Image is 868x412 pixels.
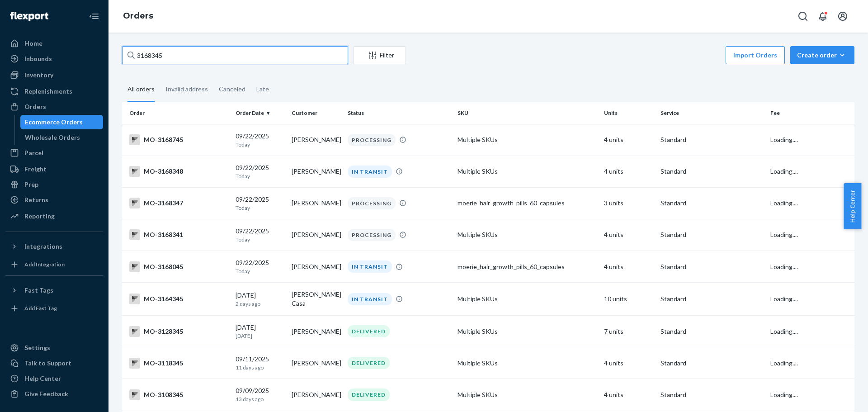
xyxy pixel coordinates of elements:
[767,251,854,283] td: Loading....
[5,99,103,114] a: Orders
[600,102,656,124] th: Units
[288,156,344,187] td: [PERSON_NAME]
[660,199,763,208] p: Standard
[24,71,53,80] div: Inventory
[767,102,854,124] th: Fee
[767,219,854,251] td: Loading....
[657,102,767,124] th: Service
[236,267,284,275] p: Today
[348,325,390,337] div: DELIVERED
[123,11,153,21] a: Orders
[348,229,396,241] div: PROCESSING
[236,332,284,340] p: [DATE]
[767,347,854,379] td: Loading....
[236,195,284,212] div: 09/22/2025
[236,227,284,243] div: 09/22/2025
[129,358,228,369] div: MO-3118345
[5,177,103,192] a: Prep
[454,124,600,156] td: Multiple SKUs
[5,239,103,254] button: Integrations
[236,258,284,275] div: 09/22/2025
[834,7,852,25] button: Open account menu
[600,379,656,411] td: 4 units
[24,304,57,312] div: Add Fast Tag
[5,36,103,51] a: Home
[24,343,50,352] div: Settings
[348,260,392,273] div: IN TRANSIT
[5,68,103,82] a: Inventory
[600,283,656,316] td: 10 units
[348,388,390,401] div: DELIVERED
[5,209,103,223] a: Reporting
[794,7,812,25] button: Open Search Box
[288,347,344,379] td: [PERSON_NAME]
[5,283,103,298] button: Fast Tags
[236,236,284,243] p: Today
[600,156,656,187] td: 4 units
[600,347,656,379] td: 4 units
[660,359,763,368] p: Standard
[165,77,208,101] div: Invalid address
[129,134,228,145] div: MO-3168745
[24,180,38,189] div: Prep
[354,51,406,60] div: Filter
[24,165,47,174] div: Freight
[288,187,344,219] td: [PERSON_NAME]
[348,293,392,305] div: IN TRANSIT
[236,291,284,308] div: [DATE]
[600,187,656,219] td: 3 units
[10,12,48,21] img: Flexport logo
[129,294,228,304] div: MO-3164345
[288,283,344,316] td: [PERSON_NAME] Casa
[844,183,861,229] button: Help Center
[5,84,103,99] a: Replenishments
[236,300,284,308] p: 2 days ago
[24,242,62,251] div: Integrations
[5,257,103,272] a: Add Integration
[288,219,344,251] td: [PERSON_NAME]
[24,102,46,111] div: Orders
[726,46,785,64] button: Import Orders
[660,230,763,239] p: Standard
[236,172,284,180] p: Today
[454,316,600,347] td: Multiple SKUs
[458,199,597,208] div: moerie_hair_growth_pills_60_capsules
[767,316,854,347] td: Loading....
[24,148,43,157] div: Parcel
[5,371,103,386] a: Help Center
[25,133,80,142] div: Wholesale Orders
[5,193,103,207] a: Returns
[660,135,763,144] p: Standard
[348,166,392,178] div: IN TRANSIT
[600,219,656,251] td: 4 units
[660,262,763,271] p: Standard
[5,162,103,176] a: Freight
[129,261,228,272] div: MO-3168045
[454,219,600,251] td: Multiple SKUs
[767,379,854,411] td: Loading....
[660,167,763,176] p: Standard
[660,390,763,399] p: Standard
[767,283,854,316] td: Loading....
[236,386,284,403] div: 09/09/2025
[232,102,288,124] th: Order Date
[236,163,284,180] div: 09/22/2025
[236,355,284,371] div: 09/11/2025
[219,77,245,101] div: Canceled
[600,124,656,156] td: 4 units
[129,166,228,177] div: MO-3168348
[24,374,61,383] div: Help Center
[767,124,854,156] td: Loading....
[236,395,284,403] p: 13 days ago
[24,286,53,295] div: Fast Tags
[5,356,103,370] a: Talk to Support
[25,118,83,127] div: Ecommerce Orders
[236,364,284,371] p: 11 days ago
[122,46,348,64] input: Search orders
[24,260,65,268] div: Add Integration
[129,229,228,240] div: MO-3168341
[797,51,848,60] div: Create order
[354,46,406,64] button: Filter
[790,46,854,64] button: Create order
[767,187,854,219] td: Loading....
